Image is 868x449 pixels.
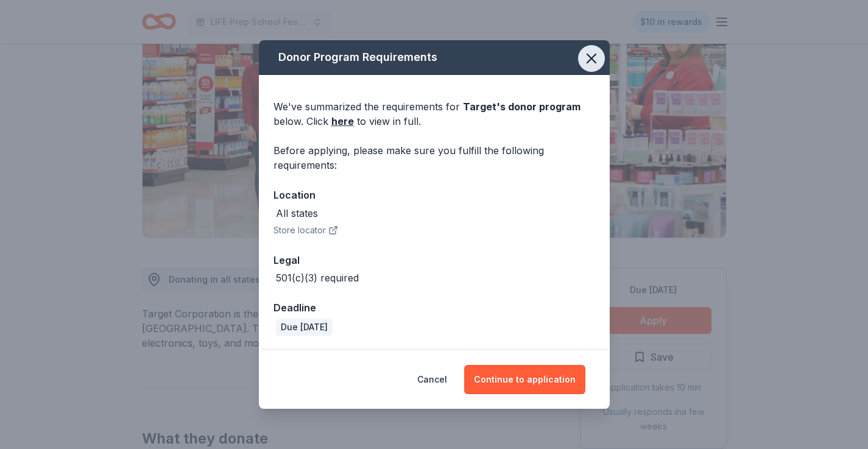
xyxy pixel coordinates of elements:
div: Before applying, please make sure you fulfill the following requirements: [273,143,595,172]
div: Legal [273,252,595,268]
div: We've summarized the requirements for below. Click to view in full. [273,99,595,129]
div: Due [DATE] [276,319,333,336]
span: Target 's donor program [463,101,580,113]
button: Continue to application [464,365,585,394]
div: Location [273,187,595,203]
a: here [331,114,354,129]
div: Deadline [273,300,595,316]
div: All states [276,206,318,221]
button: Cancel [417,365,447,394]
div: 501(c)(3) required [276,270,359,285]
button: Store locator [273,223,338,238]
div: Donor Program Requirements [259,40,610,75]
